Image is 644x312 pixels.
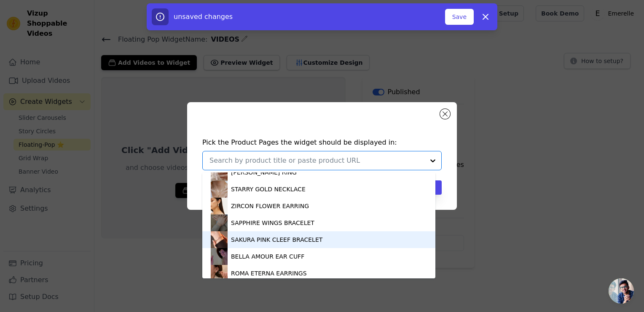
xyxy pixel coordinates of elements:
[211,214,228,231] img: product thumbnail
[231,168,297,177] div: [PERSON_NAME] RING
[174,13,233,21] span: unsaved changes
[231,219,314,227] div: SAPPHIRE WINGS BRACELET
[211,181,228,198] img: product thumbnail
[231,235,322,244] div: SAKURA PINK CLEEF BRACELET
[211,164,228,181] img: product thumbnail
[209,156,424,166] input: Search by product title or paste product URL
[211,265,228,282] img: product thumbnail
[231,252,304,261] div: BELLA AMOUR EAR CUFF
[231,269,307,278] div: ROMA ETERNA EARRINGS
[609,278,634,304] a: Open chat
[211,231,228,248] img: product thumbnail
[231,202,309,210] div: ZIRCON FLOWER EARRING
[445,9,474,25] button: Save
[440,109,450,119] button: Close modal
[211,248,228,265] img: product thumbnail
[211,198,228,214] img: product thumbnail
[231,185,306,193] div: STARRY GOLD NECKLACE
[202,137,442,148] h4: Pick the Product Pages the widget should be displayed in:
